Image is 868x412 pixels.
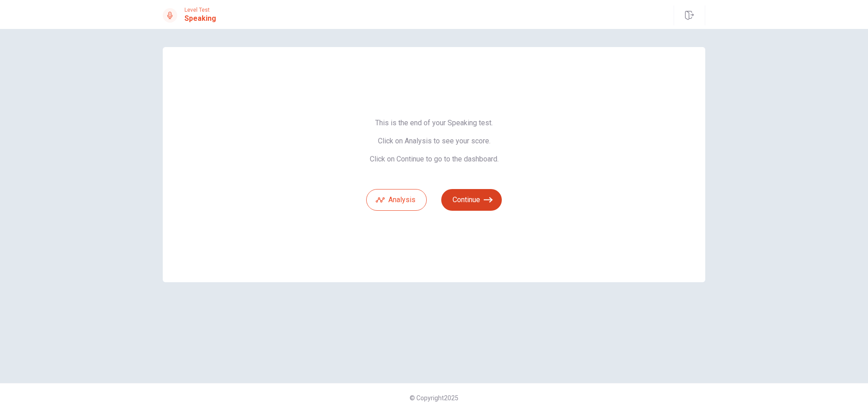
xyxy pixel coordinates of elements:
[184,7,216,13] span: Level Test
[366,189,427,211] button: Analysis
[366,118,502,164] span: This is the end of your Speaking test. Click on Analysis to see your score. Click on Continue to ...
[184,13,216,24] h1: Speaking
[410,394,458,402] span: © Copyright 2025
[441,189,502,211] button: Continue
